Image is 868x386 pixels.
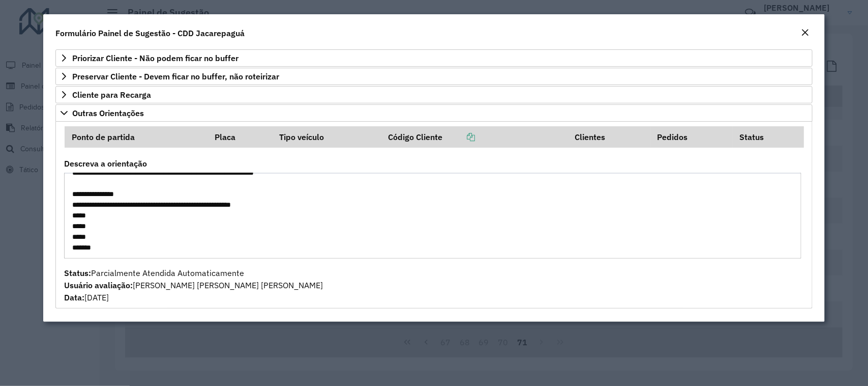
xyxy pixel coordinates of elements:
[64,280,133,290] strong: Usuário avaliação:
[65,126,208,148] th: Ponto de partida
[55,122,812,309] div: Outras Orientações
[64,268,91,278] strong: Status:
[381,126,568,148] th: Código Cliente
[55,104,812,122] a: Outras Orientações
[207,126,272,148] th: Placa
[55,49,812,67] a: Priorizar Cliente - Não podem ficar no buffer
[72,109,144,117] span: Outras Orientações
[55,68,812,85] a: Preservar Cliente - Devem ficar no buffer, não roteirizar
[72,91,151,99] span: Cliente para Recarga
[801,29,810,37] em: Fechar
[733,126,804,148] th: Status
[55,86,812,103] a: Cliente para Recarga
[568,126,650,148] th: Clientes
[64,292,84,302] strong: Data:
[650,126,733,148] th: Pedidos
[442,132,475,142] a: Copiar
[72,72,279,80] span: Preservar Cliente - Devem ficar no buffer, não roteirizar
[55,27,245,39] h4: Formulário Painel de Sugestão - CDD Jacarepaguá
[64,157,147,170] label: Descreva a orientação
[798,26,813,40] button: Close
[64,268,323,302] span: Parcialmente Atendida Automaticamente [PERSON_NAME] [PERSON_NAME] [PERSON_NAME] [DATE]
[72,54,238,62] span: Priorizar Cliente - Não podem ficar no buffer
[272,126,381,148] th: Tipo veículo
